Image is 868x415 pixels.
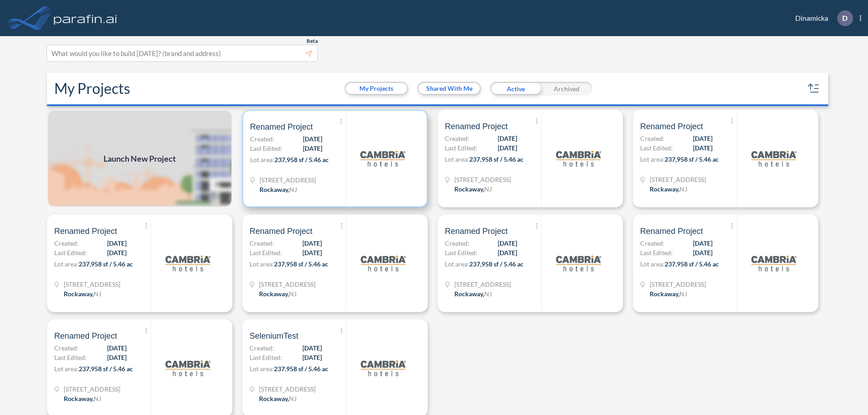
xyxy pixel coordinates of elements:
span: [DATE] [302,343,322,353]
span: 237,958 sf / 5.46 ac [469,155,524,163]
span: Created: [250,343,274,353]
span: Created: [250,134,274,144]
span: Renamed Project [250,121,313,132]
span: Renamed Project [445,226,508,237]
span: Renamed Project [54,226,117,237]
img: logo [165,241,211,286]
h2: My Projects [54,80,130,97]
div: Rockaway, NJ [650,184,687,194]
span: [DATE] [498,248,517,257]
div: Rockaway, NJ [64,394,101,403]
button: sort [807,81,821,96]
span: Rockaway , [454,290,484,298]
button: Shared With Me [419,83,480,94]
span: Lot area: [640,260,665,268]
span: Last Edited: [54,248,87,257]
span: Created: [445,238,469,248]
span: 237,958 sf / 5.46 ac [79,260,133,268]
span: Lot area: [445,155,469,163]
span: 321 Mt Hope Ave [650,175,706,184]
span: [DATE] [693,134,712,143]
span: Rockaway , [454,185,484,193]
span: Last Edited: [54,353,87,362]
span: Renamed Project [640,121,703,132]
span: NJ [289,290,297,298]
span: NJ [679,290,687,298]
span: [DATE] [302,238,322,248]
span: NJ [94,395,101,402]
span: 237,958 sf / 5.46 ac [665,260,719,268]
span: Last Edited: [640,248,673,257]
span: 321 Mt Hope Ave [64,384,120,394]
span: Last Edited: [250,353,282,362]
span: [DATE] [498,238,517,248]
span: Renamed Project [445,121,508,132]
div: Dinamicka [782,10,861,26]
span: Rockaway , [259,290,289,298]
span: [DATE] [303,134,322,144]
span: Created: [54,343,79,353]
span: 321 Mt Hope Ave [454,280,511,289]
span: 237,958 sf / 5.46 ac [665,155,719,163]
span: SeleniumTest [250,331,298,341]
span: Renamed Project [640,226,703,237]
span: Lot area: [250,156,274,163]
span: NJ [289,395,297,402]
div: Active [490,82,541,95]
span: Launch New Project [104,153,176,165]
span: [DATE] [107,238,127,248]
span: Created: [640,238,665,248]
img: logo [751,136,797,181]
a: Launch New Project [47,110,232,207]
span: 321 Mt Hope Ave [259,384,316,394]
span: Rockaway , [64,290,94,298]
span: NJ [679,185,687,193]
img: add [47,110,232,207]
span: Last Edited: [250,248,282,257]
span: NJ [484,185,492,193]
div: Archived [541,82,592,95]
span: [DATE] [498,143,517,153]
span: Created: [250,238,274,248]
span: Rockaway , [64,395,94,402]
p: D [842,14,848,22]
img: logo [360,136,406,181]
span: [DATE] [107,248,127,257]
span: NJ [289,186,297,193]
span: 321 Mt Hope Ave [259,280,316,289]
div: Rockaway, NJ [64,289,101,298]
div: Rockaway, NJ [650,289,687,298]
span: 321 Mt Hope Ave [64,280,120,289]
div: Rockaway, NJ [259,394,297,403]
img: logo [556,136,601,181]
span: Rockaway , [650,290,679,298]
div: Rockaway, NJ [259,289,297,298]
span: 321 Mt Hope Ave [650,280,706,289]
img: logo [165,345,211,391]
img: logo [361,345,406,391]
img: logo [52,9,119,27]
span: NJ [94,290,101,298]
span: Rockaway , [259,186,289,193]
span: Last Edited: [445,143,477,153]
span: Lot area: [250,260,274,268]
div: Rockaway, NJ [454,289,492,298]
span: Renamed Project [250,226,312,237]
span: Lot area: [445,260,469,268]
span: [DATE] [303,144,322,153]
span: Rockaway , [259,395,289,402]
span: [DATE] [693,248,712,257]
span: Created: [54,238,79,248]
span: Rockaway , [650,185,679,193]
span: 237,958 sf / 5.46 ac [274,260,328,268]
span: [DATE] [693,238,712,248]
span: Lot area: [250,365,274,373]
span: [DATE] [302,353,322,362]
div: Rockaway, NJ [259,185,297,194]
img: logo [361,241,406,286]
span: [DATE] [693,143,712,153]
div: Rockaway, NJ [454,184,492,194]
span: Lot area: [54,260,79,268]
span: [DATE] [107,353,127,362]
span: [DATE] [302,248,322,257]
